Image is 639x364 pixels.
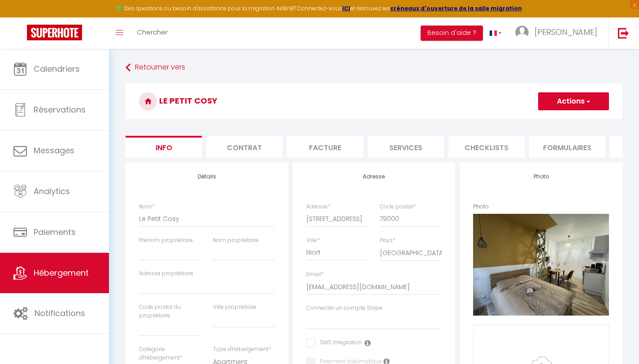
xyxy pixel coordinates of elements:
[139,236,193,245] label: Prénom propriétaire
[34,226,76,238] span: Paiements
[130,17,174,49] a: Chercher
[515,26,529,39] img: ...
[139,345,201,362] label: Catégorie d'hébergement
[206,136,283,158] li: Contrat
[306,304,383,312] label: Connecter un compte Stripe
[306,270,324,279] label: Email
[535,26,597,38] span: [PERSON_NAME]
[126,60,622,76] a: Retourner vers
[34,267,89,278] span: Hébergement
[213,303,256,312] label: Ville propriétaire
[368,136,444,158] li: Services
[213,345,271,354] label: Type d'hébergement
[213,236,259,245] label: Nom propriétaire
[126,83,622,119] h3: Le Petit Cosy
[139,203,155,211] label: Nom
[529,136,605,158] li: Formulaires
[139,173,275,180] h4: Détails
[618,27,629,39] img: logout
[34,145,74,156] span: Messages
[34,186,70,197] span: Analytics
[27,25,82,40] img: Super Booking
[306,203,330,211] label: Adresse
[35,308,85,319] span: Notifications
[538,92,609,110] button: Actions
[306,236,320,245] label: Ville
[421,26,483,41] button: Besoin d'aide ?
[306,173,442,180] h4: Adresse
[448,136,525,158] li: Checklists
[390,4,522,12] a: créneaux d'ouverture de la salle migration
[287,136,363,158] li: Facture
[34,104,86,115] span: Réservations
[139,303,201,320] label: Code postal du propriétaire
[509,17,609,49] a: ... [PERSON_NAME]
[137,27,168,37] span: Chercher
[380,203,416,211] label: Code postal
[473,173,609,180] h4: Photo
[34,63,80,74] span: Calendriers
[342,4,350,12] a: ICI
[126,136,202,158] li: Info
[380,236,396,245] label: Pays
[139,269,193,278] label: Adresse propriétaire
[473,203,489,211] label: Photo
